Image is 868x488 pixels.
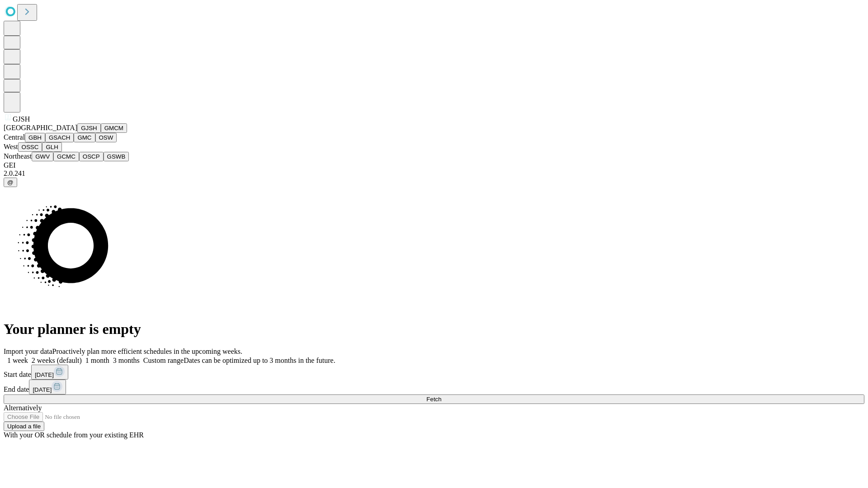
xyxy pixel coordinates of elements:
[4,365,864,380] div: Start date
[4,380,864,394] div: End date
[32,152,53,161] button: GWV
[4,178,17,187] button: @
[18,142,42,152] button: OSSC
[4,161,864,169] div: GEI
[85,357,109,364] span: 1 month
[45,133,74,142] button: GSACH
[113,357,140,364] span: 3 months
[426,396,441,403] span: Fetch
[4,394,864,404] button: Fetch
[31,365,68,380] button: [DATE]
[74,133,95,142] button: GMC
[184,357,335,364] span: Dates can be optimized up to 3 months in the future.
[13,115,30,123] span: GJSH
[4,431,144,439] span: With your OR schedule from your existing EHR
[4,143,18,150] span: West
[4,169,864,178] div: 2.0.241
[77,123,101,133] button: GJSH
[4,422,44,431] button: Upload a file
[53,152,79,161] button: GCMC
[95,133,117,142] button: OSW
[4,133,25,141] span: Central
[79,152,104,161] button: OSCP
[52,347,242,355] span: Proactively plan more efficient schedules in the upcoming weeks.
[42,142,61,152] button: GLH
[35,371,54,378] span: [DATE]
[4,321,864,338] h1: Your planner is empty
[4,347,52,355] span: Import your data
[4,404,42,412] span: Alternatively
[33,386,52,393] span: [DATE]
[143,357,184,364] span: Custom range
[29,380,66,394] button: [DATE]
[7,357,28,364] span: 1 week
[32,357,82,364] span: 2 weeks (default)
[104,152,129,161] button: GSWB
[4,124,77,131] span: [GEOGRAPHIC_DATA]
[4,152,32,160] span: Northeast
[7,179,14,186] span: @
[25,133,45,142] button: GBH
[101,123,127,133] button: GMCM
